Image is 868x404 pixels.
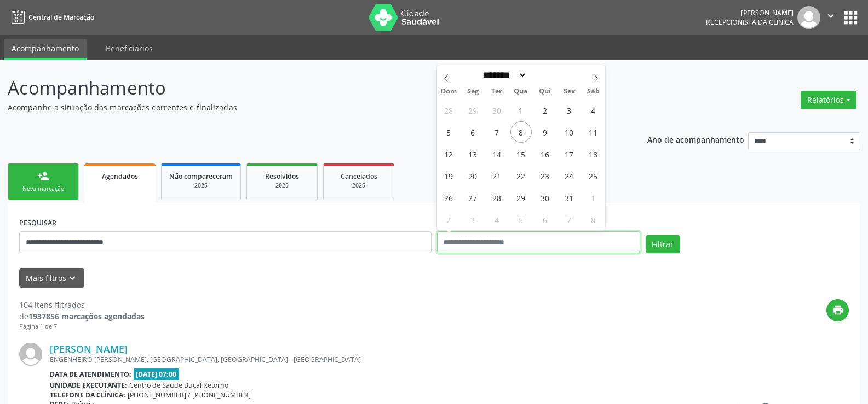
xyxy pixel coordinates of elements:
[50,355,685,364] div: ENGENHEIRO [PERSON_NAME], [GEOGRAPHIC_DATA], [GEOGRAPHIC_DATA] - [GEOGRAPHIC_DATA]
[265,172,299,181] span: Resolvidos
[28,311,145,321] strong: 1937856 marcações agendadas
[510,187,532,208] span: Outubro 29, 2025
[646,235,680,254] button: Filtrar
[98,39,160,58] a: Beneficiários
[50,370,131,379] b: Data de atendimento:
[50,390,125,400] b: Telefone da clínica:
[438,99,459,121] span: Setembro 28, 2025
[438,187,459,208] span: Outubro 26, 2025
[557,88,581,95] span: Sex
[462,121,484,143] span: Outubro 6, 2025
[534,209,556,230] span: Novembro 6, 2025
[510,209,532,230] span: Novembro 5, 2025
[16,185,71,193] div: Nova marcação
[19,214,56,231] label: PESQUISAR
[510,121,532,143] span: Outubro 8, 2025
[462,143,484,165] span: Outubro 13, 2025
[706,8,794,17] div: [PERSON_NAME]
[486,187,508,208] span: Outubro 28, 2025
[706,17,794,27] span: Recepcionista da clínica
[510,165,532,186] span: Outubro 22, 2025
[509,88,533,95] span: Qua
[462,99,484,121] span: Setembro 29, 2025
[486,99,508,121] span: Setembro 30, 2025
[510,99,532,121] span: Outubro 1, 2025
[527,69,563,81] input: Year
[559,121,580,143] span: Outubro 10, 2025
[50,343,128,355] a: [PERSON_NAME]
[647,132,744,146] p: Ano de acompanhamento
[461,88,485,95] span: Seg
[438,143,459,165] span: Outubro 12, 2025
[583,99,604,121] span: Outubro 4, 2025
[341,172,377,181] span: Cancelados
[462,209,484,230] span: Novembro 3, 2025
[462,165,484,186] span: Outubro 20, 2025
[19,268,84,288] button: Mais filtroskeyboard_arrow_down
[486,165,508,186] span: Outubro 21, 2025
[8,8,94,26] a: Central de Marcação
[28,13,94,22] span: Central de Marcação
[825,10,837,22] i: 
[102,172,138,181] span: Agendados
[559,209,580,230] span: Novembro 7, 2025
[534,143,556,165] span: Outubro 16, 2025
[19,311,145,322] div: de
[462,187,484,208] span: Outubro 27, 2025
[8,102,605,113] p: Acompanhe a situação das marcações correntes e finalizadas
[534,121,556,143] span: Outubro 9, 2025
[559,165,580,186] span: Outubro 24, 2025
[583,165,604,186] span: Outubro 25, 2025
[510,143,532,165] span: Outubro 15, 2025
[4,39,87,60] a: Acompanhamento
[169,172,233,181] span: Não compareceram
[559,187,580,208] span: Outubro 31, 2025
[438,165,459,186] span: Outubro 19, 2025
[19,343,42,366] img: img
[438,121,459,143] span: Outubro 5, 2025
[255,181,309,190] div: 2025
[8,74,605,102] p: Acompanhamento
[820,6,841,29] button: 
[826,299,849,321] button: print
[331,181,386,190] div: 2025
[841,8,860,27] button: apps
[583,143,604,165] span: Outubro 18, 2025
[486,143,508,165] span: Outubro 14, 2025
[559,143,580,165] span: Outubro 17, 2025
[129,380,228,390] span: Centro de Saude Bucal Retorno
[485,88,509,95] span: Ter
[19,322,145,331] div: Página 1 de 7
[534,99,556,121] span: Outubro 2, 2025
[533,88,557,95] span: Qui
[479,69,527,81] select: Month
[534,165,556,186] span: Outubro 23, 2025
[534,187,556,208] span: Outubro 30, 2025
[486,121,508,143] span: Outubro 7, 2025
[583,121,604,143] span: Outubro 11, 2025
[797,6,820,29] img: img
[438,209,459,230] span: Novembro 2, 2025
[801,91,856,109] button: Relatórios
[437,88,461,95] span: Dom
[583,187,604,208] span: Novembro 1, 2025
[37,170,49,182] div: person_add
[19,299,145,311] div: 104 itens filtrados
[66,272,78,284] i: keyboard_arrow_down
[832,304,844,316] i: print
[50,380,127,390] b: Unidade executante:
[486,209,508,230] span: Novembro 4, 2025
[169,181,233,190] div: 2025
[581,88,605,95] span: Sáb
[559,99,580,121] span: Outubro 3, 2025
[583,209,604,230] span: Novembro 8, 2025
[128,390,251,400] span: [PHONE_NUMBER] / [PHONE_NUMBER]
[134,368,180,380] span: [DATE] 07:00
